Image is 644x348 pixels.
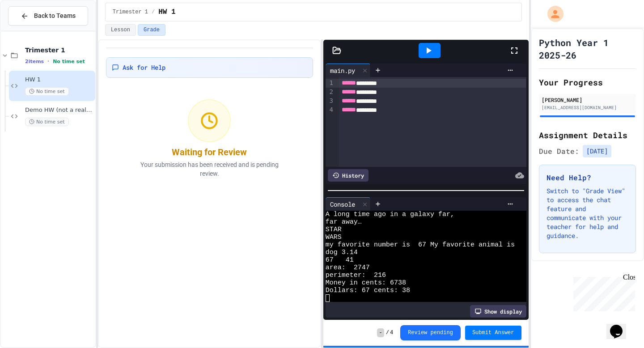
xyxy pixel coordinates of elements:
div: main.py [326,66,360,75]
span: Trimester 1 [113,8,148,16]
h1: Python Year 1 2025-26 [539,36,636,61]
div: 2 [326,88,335,97]
span: area: 2747 [326,264,370,272]
span: 67 41 [326,256,354,264]
span: perimeter: 216 [326,272,386,279]
button: Lesson [105,24,136,36]
span: / [386,329,389,336]
span: / [152,8,155,16]
span: • [47,58,49,65]
span: 2 items [25,59,44,64]
div: Waiting for Review [172,146,247,158]
span: Submit Answer [472,329,514,336]
span: [DATE] [583,145,611,157]
span: Demo HW (not a real one) [25,106,93,114]
span: Back to Teams [34,11,76,21]
button: Grade [138,24,165,36]
div: [EMAIL_ADDRESS][DOMAIN_NAME] [542,104,633,111]
span: dog 3.14 [326,249,358,256]
button: Submit Answer [465,326,521,340]
div: 3 [326,97,335,106]
div: Show display [470,305,526,318]
div: My Account [538,4,566,24]
span: Due Date: [539,146,579,157]
div: Console [326,199,360,209]
p: Switch to "Grade View" to access the chat feature and communicate with your teacher for help and ... [547,187,628,240]
div: Console [326,197,371,211]
span: WARS [326,233,342,241]
span: No time set [53,59,85,64]
span: A long time ago in a galaxy far, [326,211,454,218]
span: Trimester 1 [25,46,93,54]
div: Chat with us now!Close [4,4,62,57]
h3: Need Help? [547,172,628,183]
button: Back to Teams [8,6,88,25]
iframe: chat widget [606,312,635,339]
iframe: chat widget [570,273,635,311]
span: No time set [25,87,69,96]
span: - [377,328,384,337]
button: Review pending [400,325,461,340]
div: [PERSON_NAME] [542,96,633,104]
span: my favorite number is 67 My favorite animal is [326,241,515,249]
span: STAR [326,226,342,233]
p: Your submission has been received and is pending review. [129,160,290,178]
h2: Assignment Details [539,129,636,141]
span: 4 [390,329,393,336]
span: far away… [326,218,362,226]
h2: Your Progress [539,76,636,89]
span: Dollars: 67 cents: 38 [326,287,410,294]
div: History [328,169,369,182]
div: 4 [326,106,335,115]
span: Ask for Help [123,63,165,72]
div: main.py [326,64,371,77]
div: 1 [326,79,335,88]
span: HW 1 [25,76,93,84]
span: Money in cents: 6738 [326,279,406,287]
span: HW 1 [158,7,175,17]
span: No time set [25,118,69,126]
